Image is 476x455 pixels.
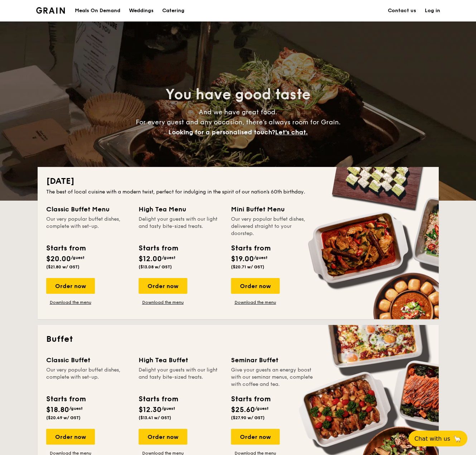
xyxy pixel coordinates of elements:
[139,278,187,294] div: Order now
[254,255,268,260] span: /guest
[231,300,280,305] a: Download the menu
[46,255,71,263] span: $20.00
[46,278,95,294] div: Order now
[231,278,280,294] div: Order now
[231,394,270,404] div: Starts from
[139,255,162,263] span: $12.00
[46,429,95,445] div: Order now
[71,255,85,260] span: /guest
[46,406,69,414] span: $18.80
[139,429,187,445] div: Order now
[139,216,222,237] div: Delight your guests with our light and tasty bite-sized treats.
[46,415,81,420] span: ($20.49 w/ GST)
[46,176,430,187] h2: [DATE]
[46,355,130,365] div: Classic Buffet
[139,264,172,269] span: ($13.08 w/ GST)
[139,204,222,214] div: High Tea Menu
[46,367,130,388] div: Our very popular buffet dishes, complete with set-up.
[231,264,264,269] span: ($20.71 w/ GST)
[139,300,187,305] a: Download the menu
[231,406,255,414] span: $25.60
[168,128,275,136] span: Looking for a personalised touch?
[453,435,462,443] span: 🦙
[162,255,176,260] span: /guest
[36,7,65,14] img: Grain
[231,204,315,214] div: Mini Buffet Menu
[139,367,222,388] div: Delight your guests with our light and tasty bite-sized treats.
[231,216,315,237] div: Our very popular buffet dishes, delivered straight to your doorstep.
[231,429,280,445] div: Order now
[231,367,315,388] div: Give your guests an energy boost with our seminar menus, complete with coffee and tea.
[414,435,450,442] span: Chat with us
[139,415,171,420] span: ($13.41 w/ GST)
[255,406,269,411] span: /guest
[69,406,83,411] span: /guest
[36,7,65,14] a: Logotype
[231,243,270,254] div: Starts from
[231,355,315,365] div: Seminar Buffet
[409,431,467,446] button: Chat with us🦙
[139,406,162,414] span: $12.30
[46,300,95,305] a: Download the menu
[46,216,130,237] div: Our very popular buffet dishes, complete with set-up.
[46,243,85,254] div: Starts from
[46,394,85,404] div: Starts from
[139,243,178,254] div: Starts from
[136,108,341,136] span: And we have great food. For every guest and any occasion, there’s always room for Grain.
[46,264,80,269] span: ($21.80 w/ GST)
[231,415,265,420] span: ($27.90 w/ GST)
[46,204,130,214] div: Classic Buffet Menu
[139,394,178,404] div: Starts from
[162,406,175,411] span: /guest
[165,86,311,103] span: You have good taste
[46,334,430,345] h2: Buffet
[231,255,254,263] span: $19.00
[139,355,222,365] div: High Tea Buffet
[46,188,430,196] div: The best of local cuisine with a modern twist, perfect for indulging in the spirit of our nation’...
[275,128,308,136] span: Let's chat.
